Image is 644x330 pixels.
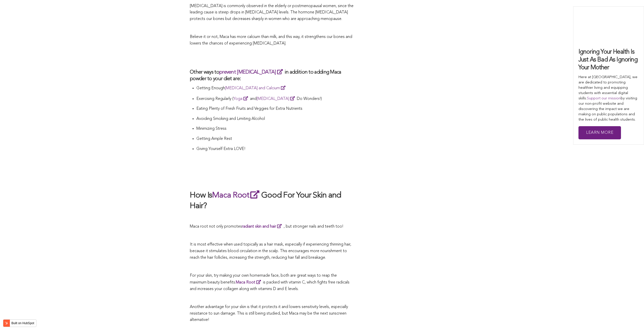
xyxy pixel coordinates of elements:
span: [MEDICAL_DATA] is commonly observed in the elderly or postmenopausal women, since the leading cau... [190,4,354,21]
label: Built on HubSpot [9,320,36,326]
a: Maca Root [236,280,263,284]
span: Maca root not only promotes , but stronger nails and teeth too! [190,225,343,229]
p: Getting Enough [196,85,354,92]
button: Built on HubSpot [3,319,36,327]
a: radiant skin and hair [242,225,284,229]
span: It is most effective when used topically as a hair mask, especially if experiencing thinning hair... [190,243,351,259]
span: is packed with vitamin C, which fights free radicals and increases your collagen along with vitam... [190,280,349,291]
a: Learn More [578,126,621,140]
a: prevent [MEDICAL_DATA] [219,70,285,75]
a: Yoga [233,97,250,101]
iframe: Chat Widget [619,306,644,330]
p: Eating Plenty of Fresh Fruits and Veggies for Extra Nutrients [196,106,354,112]
span: For your skin, try making your own homemade face, both are great ways to reap the maximum beauty ... [190,274,337,285]
p: Avoiding Smoking and Limiting Alcohol [196,116,354,122]
span: Another advantage for your skin is that it protects it and lowers sensitivity levels, especially ... [190,305,348,322]
p: Minimizing Stress [196,126,354,132]
p: Giving Yourself Extra LOVE! [196,146,354,152]
p: Getting Ample Rest [196,136,354,142]
a: [MEDICAL_DATA] [257,97,297,101]
span: Maca Root [236,280,255,284]
a: Maca Root [212,191,261,200]
h2: How Is Good For Your Skin and Hair? [190,189,354,211]
p: Exercising Regularly ( and Do Wonders!) [196,95,354,102]
img: HubSpot sprocket logo [3,320,9,326]
span: Believe it or not, Maca has more calcium than milk, and this way, it strengthens our bones and lo... [190,35,352,46]
a: [MEDICAL_DATA] and Calcium [225,86,287,90]
h3: Other ways to in addition to adding Maca powder to your diet are: [190,69,354,82]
